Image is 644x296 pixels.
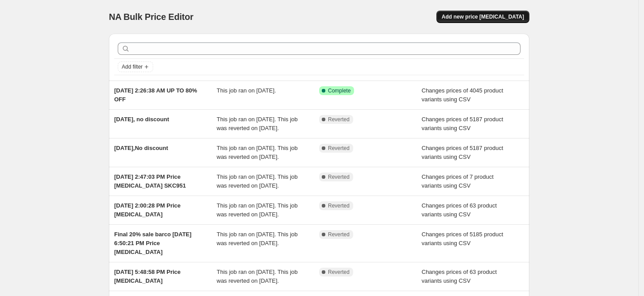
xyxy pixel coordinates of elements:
[422,269,497,284] span: Changes prices of 63 product variants using CSV
[217,269,298,284] span: This job ran on [DATE]. This job was reverted on [DATE].
[217,145,298,160] span: This job ran on [DATE]. This job was reverted on [DATE].
[217,231,298,246] span: This job ran on [DATE]. This job was reverted on [DATE].
[328,145,350,152] span: Reverted
[442,13,524,20] span: Add new price [MEDICAL_DATA]
[436,11,529,23] button: Add new price [MEDICAL_DATA]
[328,116,350,123] span: Reverted
[118,62,153,72] button: Add filter
[114,231,192,255] span: Final 20% sale barco [DATE] 6:50:21 PM Price [MEDICAL_DATA]
[328,173,350,181] span: Reverted
[328,202,350,209] span: Reverted
[328,269,350,276] span: Reverted
[328,231,350,238] span: Reverted
[122,63,143,70] span: Add filter
[422,231,503,246] span: Changes prices of 5185 product variants using CSV
[109,12,193,22] span: NA Bulk Price Editor
[114,87,197,103] span: [DATE] 2:26:38 AM UP TO 80% OFF
[422,145,503,160] span: Changes prices of 5187 product variants using CSV
[328,87,351,94] span: Complete
[217,202,298,218] span: This job ran on [DATE]. This job was reverted on [DATE].
[114,145,168,151] span: [DATE],No discount
[217,116,298,131] span: This job ran on [DATE]. This job was reverted on [DATE].
[114,116,169,123] span: [DATE], no discount
[217,173,298,189] span: This job ran on [DATE]. This job was reverted on [DATE].
[422,202,497,218] span: Changes prices of 63 product variants using CSV
[422,87,503,103] span: Changes prices of 4045 product variants using CSV
[114,269,181,284] span: [DATE] 5:48:58 PM Price [MEDICAL_DATA]
[114,173,186,189] span: [DATE] 2:47:03 PM Price [MEDICAL_DATA] SKC951
[422,116,503,131] span: Changes prices of 5187 product variants using CSV
[114,202,181,218] span: [DATE] 2:00:28 PM Price [MEDICAL_DATA]
[217,87,276,94] span: This job ran on [DATE].
[422,173,494,189] span: Changes prices of 7 product variants using CSV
